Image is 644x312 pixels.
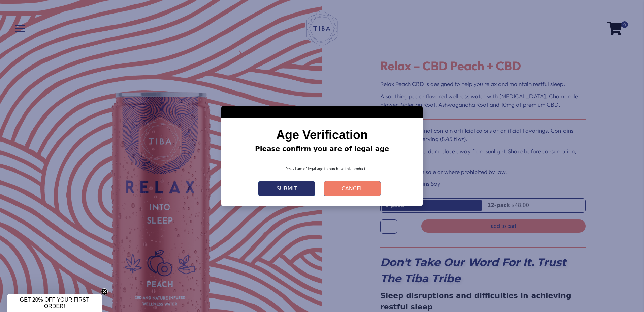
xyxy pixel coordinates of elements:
span: GET 20% OFF YOUR FIRST ORDER! [20,297,90,309]
div: GET 20% OFF YOUR FIRST ORDER!Close teaser [7,294,102,312]
span: Yes - I am of legal age to purchase this product. [286,167,367,171]
button: Submit [258,181,315,196]
h2: Age Verification [231,128,413,142]
button: Close teaser [101,288,108,295]
button: Cancel [324,181,381,196]
a: Cancel [319,181,386,196]
p: Please confirm you are of legal age [231,144,413,154]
